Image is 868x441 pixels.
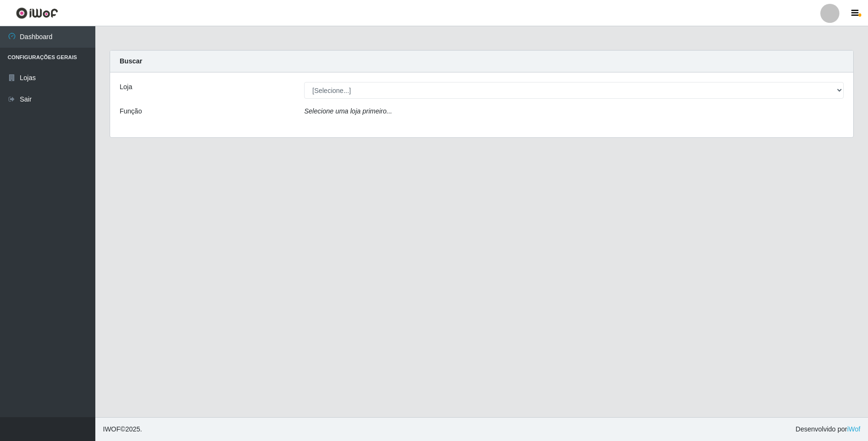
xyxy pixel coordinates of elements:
strong: Buscar [120,57,142,65]
span: Desenvolvido por [796,424,860,434]
img: CoreUI Logo [16,7,58,19]
i: Selecione uma loja primeiro... [304,107,392,115]
a: iWof [847,425,860,433]
span: © 2025 . [103,424,142,434]
span: IWOF [103,425,121,433]
label: Função [120,106,142,116]
label: Loja [120,82,132,92]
